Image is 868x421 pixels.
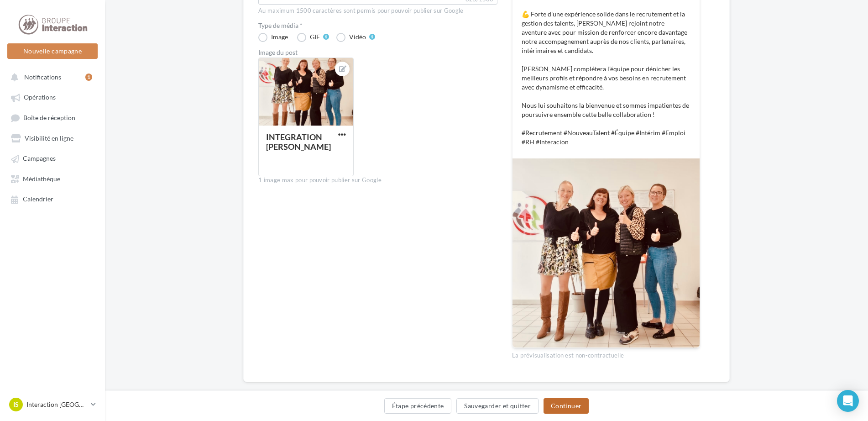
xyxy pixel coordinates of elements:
div: Au maximum 1500 caractères sont permis pour pouvoir publier sur Google [258,7,497,15]
span: Médiathèque [23,175,60,183]
div: Vidéo [349,34,366,40]
a: Campagnes [5,150,99,166]
div: 1 [85,74,92,81]
div: 1 image max pour pouvoir publier sur Google [258,176,497,184]
button: Sauvegarder et quitter [456,398,539,414]
a: IS Interaction [GEOGRAPHIC_DATA] [7,396,98,413]
span: Campagnes [23,155,56,163]
span: Notifications [24,73,61,81]
button: Continuer [544,398,589,414]
span: Calendrier [23,195,53,203]
a: Opérations [5,89,99,105]
a: Calendrier [5,190,99,207]
label: Type de média * [258,22,497,29]
div: Image du post [258,49,497,56]
button: Nouvelle campagne [7,43,98,59]
div: La prévisualisation est non-contractuelle [512,348,700,360]
a: Visibilité en ligne [5,130,99,146]
a: Médiathèque [5,170,99,187]
p: Interaction [GEOGRAPHIC_DATA] [26,400,87,409]
a: Boîte de réception [5,109,99,126]
button: Notifications 1 [5,68,96,85]
span: Boîte de réception [23,114,75,121]
button: Étape précédente [384,398,452,414]
span: Visibilité en ligne [25,134,73,142]
div: Open Intercom Messenger [837,390,859,412]
div: INTEGRATION [PERSON_NAME] [266,132,331,152]
div: GIF [310,34,320,40]
span: IS [13,400,19,409]
span: Opérations [24,94,56,101]
div: Image [271,34,288,40]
